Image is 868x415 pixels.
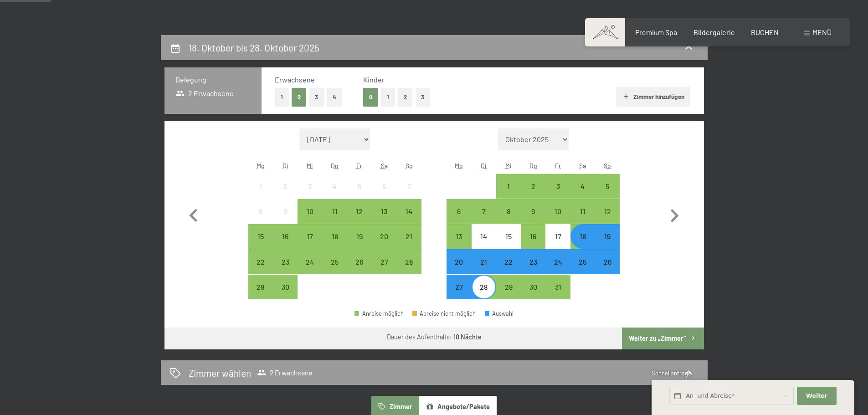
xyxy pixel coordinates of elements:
[323,249,347,274] div: Anreise möglich
[273,199,298,224] div: Anreise nicht möglich
[348,233,371,256] div: 19
[521,249,545,274] div: Thu Oct 23 2025
[396,199,421,224] div: Anreise möglich
[472,249,496,274] div: Anreise möglich
[347,174,372,199] div: Fri Sep 05 2025
[373,208,395,231] div: 13
[521,275,545,299] div: Thu Oct 30 2025
[472,199,496,224] div: Tue Oct 07 2025
[545,199,570,224] div: Fri Oct 10 2025
[496,249,521,274] div: Wed Oct 22 2025
[570,174,595,199] div: Sat Oct 04 2025
[521,275,545,299] div: Anreise möglich
[496,249,521,274] div: Anreise möglich
[472,275,496,299] div: Anreise möglich
[372,199,396,224] div: Sat Sep 13 2025
[447,275,471,299] div: Mon Oct 27 2025
[354,311,404,317] div: Anreise möglich
[473,208,495,231] div: 7
[595,249,620,274] div: Sun Oct 26 2025
[521,199,545,224] div: Thu Oct 09 2025
[274,258,297,281] div: 23
[596,183,619,205] div: 5
[273,275,298,299] div: Tue Sep 30 2025
[496,174,521,199] div: Wed Oct 01 2025
[273,224,298,249] div: Anreise möglich
[570,174,595,199] div: Anreise möglich
[447,233,470,256] div: 13
[249,283,272,306] div: 29
[396,224,421,249] div: Sun Sep 21 2025
[175,75,251,85] h3: Belegung
[273,249,298,274] div: Tue Sep 23 2025
[546,283,569,306] div: 31
[546,233,569,256] div: 17
[275,75,315,84] span: Erwachsene
[806,392,827,400] span: Weiter
[496,199,521,224] div: Anreise möglich
[496,224,521,249] div: Wed Oct 15 2025
[545,249,570,274] div: Fri Oct 24 2025
[324,183,346,205] div: 4
[472,249,496,274] div: Tue Oct 21 2025
[447,249,471,274] div: Anreise möglich
[324,208,346,231] div: 11
[522,283,544,306] div: 30
[273,199,298,224] div: Tue Sep 09 2025
[571,233,594,256] div: 18
[189,42,319,53] h2: 18. Oktober bis 28. Oktober 2025
[455,162,463,169] abbr: Montag
[416,88,431,107] button: 3
[273,275,298,299] div: Anreise möglich
[545,249,570,274] div: Anreise möglich
[274,233,297,256] div: 16
[652,369,691,377] span: Schnellanfrage
[596,258,619,281] div: 26
[331,162,339,169] abbr: Donnerstag
[447,258,470,281] div: 20
[292,88,307,107] button: 2
[373,183,395,205] div: 6
[298,258,321,281] div: 24
[363,75,385,84] span: Kinder
[521,199,545,224] div: Anreise möglich
[447,224,471,249] div: Mon Oct 13 2025
[273,174,298,199] div: Tue Sep 02 2025
[324,233,346,256] div: 18
[323,199,347,224] div: Thu Sep 11 2025
[249,258,272,281] div: 22
[309,88,324,107] button: 3
[412,311,476,317] div: Abreise nicht möglich
[348,183,371,205] div: 5
[570,199,595,224] div: Sat Oct 11 2025
[323,249,347,274] div: Thu Sep 25 2025
[323,224,347,249] div: Anreise möglich
[635,28,677,36] span: Premium Spa
[249,208,272,231] div: 8
[298,183,321,205] div: 3
[571,258,594,281] div: 25
[485,311,514,317] div: Auswahl
[274,208,297,231] div: 9
[473,233,495,256] div: 14
[497,183,520,205] div: 1
[570,224,595,249] div: Sat Oct 18 2025
[595,174,620,199] div: Anreise möglich
[248,275,273,299] div: Mon Sep 29 2025
[396,249,421,274] div: Sun Sep 28 2025
[396,174,421,199] div: Anreise nicht möglich
[447,224,471,249] div: Anreise möglich
[522,258,544,281] div: 23
[522,233,544,256] div: 16
[472,275,496,299] div: Tue Oct 28 2025
[274,183,297,205] div: 2
[347,224,372,249] div: Anreise möglich
[406,162,413,169] abbr: Sonntag
[570,249,595,274] div: Anreise möglich
[298,233,321,256] div: 17
[545,275,570,299] div: Anreise möglich
[397,183,420,205] div: 7
[397,208,420,231] div: 14
[497,283,520,306] div: 29
[596,208,619,231] div: 12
